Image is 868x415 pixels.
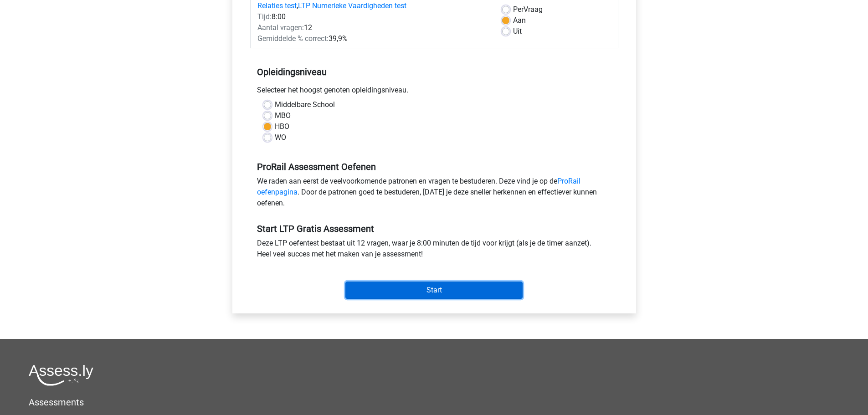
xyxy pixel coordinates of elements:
[513,15,526,26] label: Aan
[257,223,611,234] h5: Start LTP Gratis Assessment
[251,33,495,44] div: 39,9%
[251,11,495,22] div: 8:00
[257,63,611,81] h5: Opleidingsniveau
[29,364,93,386] img: Assessly logo
[275,110,291,121] label: MBO
[275,99,335,110] label: Middelbare School
[257,34,329,43] span: Gemiddelde % correct:
[257,161,611,172] h5: ProRail Assessment Oefenen
[513,5,524,14] span: Per
[251,22,495,33] div: 12
[513,26,522,37] label: Uit
[345,282,523,299] input: Start
[513,4,543,15] label: Vraag
[29,397,839,408] h5: Assessments
[257,12,272,21] span: Tijd:
[250,176,618,212] div: We raden aan eerst de veelvoorkomende patronen en vragen te bestuderen. Deze vind je op de . Door...
[250,85,618,99] div: Selecteer het hoogst genoten opleidingsniveau.
[275,132,286,143] label: WO
[298,1,406,10] a: LTP Numerieke Vaardigheden test
[275,121,289,132] label: HBO
[250,238,618,263] div: Deze LTP oefentest bestaat uit 12 vragen, waar je 8:00 minuten de tijd voor krijgt (als je de tim...
[257,23,304,32] span: Aantal vragen:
